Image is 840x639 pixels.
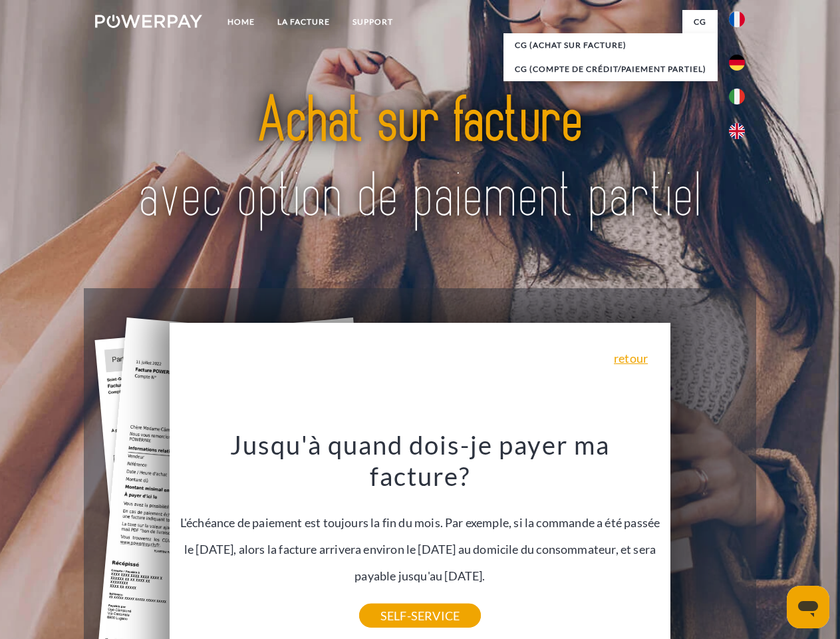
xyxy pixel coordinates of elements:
[729,11,745,27] img: fr
[503,57,718,81] a: CG (Compte de crédit/paiement partiel)
[359,604,481,628] a: SELF-SERVICE
[127,64,713,255] img: title-powerpay_fr.svg
[787,586,829,628] iframe: Bouton de lancement de la fenêtre de messagerie
[95,15,202,28] img: logo-powerpay-white.svg
[729,89,745,105] img: it
[614,352,648,364] a: retour
[503,33,718,57] a: CG (achat sur facture)
[729,55,745,71] img: de
[729,123,745,139] img: en
[266,10,341,34] a: LA FACTURE
[216,10,266,34] a: Home
[341,10,404,34] a: Support
[682,10,718,34] a: CG
[178,429,663,493] h3: Jusqu'à quand dois-je payer ma facture?
[178,429,663,616] div: L'échéance de paiement est toujours la fin du mois. Par exemple, si la commande a été passée le [...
